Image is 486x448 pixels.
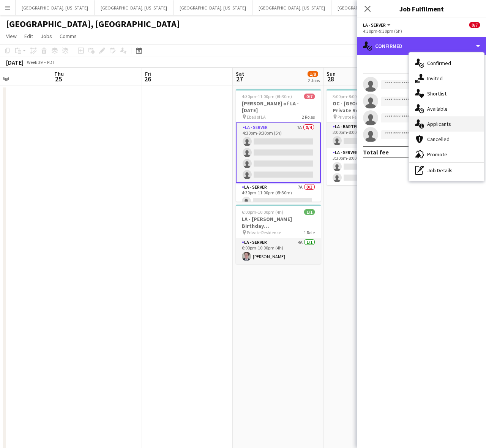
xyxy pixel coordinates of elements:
div: Total fee [363,148,389,156]
span: 25 [53,75,64,83]
span: Applicants [427,121,451,127]
span: Thu [54,70,64,77]
span: Private Residence [338,114,372,120]
span: 26 [144,75,151,83]
span: 1/8 [308,71,318,77]
span: 6:00pm-10:00pm (4h) [242,209,283,215]
span: 0/7 [304,94,315,99]
div: 2 Jobs [308,78,320,83]
span: Ebell of LA [247,114,266,120]
span: Invited [427,75,443,82]
span: Promote [427,151,447,158]
button: [GEOGRAPHIC_DATA], [US_STATE] [95,0,174,15]
span: 2 Roles [302,114,315,120]
app-card-role: LA - Server7A0/34:30pm-11:00pm (6h30m) [236,183,321,231]
span: Private Residence [247,230,281,235]
div: PDT [47,59,55,65]
button: [GEOGRAPHIC_DATA], [US_STATE] [252,0,331,15]
span: 28 [325,75,336,83]
span: Fri [145,70,151,77]
span: View [6,33,17,40]
span: Shortlist [427,90,447,97]
span: 3:00pm-8:00pm (5h) [333,94,372,99]
app-job-card: 6:00pm-10:00pm (4h)1/1LA - [PERSON_NAME] Birthday [DEMOGRAPHIC_DATA] Private Residence1 RoleLA - ... [236,205,321,264]
div: Job Details [409,163,484,178]
button: LA - Server [363,22,392,28]
span: LA - Server [363,22,386,28]
app-card-role: LA - Bartender23A0/13:00pm-8:00pm (5h) [327,122,412,148]
div: [DATE] [6,59,24,66]
span: 4:30pm-11:00pm (6h30m) [242,94,292,99]
app-job-card: 3:00pm-8:00pm (5h)0/3OC - [GEOGRAPHIC_DATA] Private Residence [DATE] Private Residence2 RolesLA -... [327,89,412,185]
div: 4:30pm-9:30pm (5h) [363,28,480,34]
span: 0/7 [469,22,480,28]
span: Edit [24,33,33,40]
span: Jobs [41,33,52,40]
h3: OC - [GEOGRAPHIC_DATA] Private Residence [DATE] [327,100,412,114]
div: Confirmed [357,37,486,55]
app-job-card: 4:30pm-11:00pm (6h30m)0/7[PERSON_NAME] of LA - [DATE] Ebell of LA2 RolesLA - Server7A0/44:30pm-9:... [236,89,321,202]
h3: LA - [PERSON_NAME] Birthday [DEMOGRAPHIC_DATA] [236,216,321,229]
span: Sun [327,70,336,77]
span: Comms [60,33,77,40]
a: View [3,31,20,41]
span: Available [427,105,448,112]
span: 1 Role [304,230,315,235]
h3: [PERSON_NAME] of LA - [DATE] [236,100,321,114]
app-card-role: LA - Server18A0/23:30pm-8:00pm (4h30m) [327,148,412,185]
a: Jobs [38,31,55,41]
app-card-role: LA - Server7A0/44:30pm-9:30pm (5h) [236,122,321,183]
button: [GEOGRAPHIC_DATA], [US_STATE] [174,0,252,15]
h1: [GEOGRAPHIC_DATA], [GEOGRAPHIC_DATA] [6,18,180,30]
a: Edit [21,31,36,41]
a: Comms [57,31,80,41]
h3: Job Fulfilment [357,4,486,14]
span: Sat [236,70,244,77]
span: 27 [235,75,244,83]
button: [GEOGRAPHIC_DATA], [US_STATE] [331,0,410,15]
app-card-role: LA - Server4A1/16:00pm-10:00pm (4h)[PERSON_NAME] [236,238,321,264]
button: [GEOGRAPHIC_DATA], [US_STATE] [16,0,95,15]
span: Cancelled [427,136,450,143]
span: Confirmed [427,60,451,67]
span: Week 39 [25,59,44,65]
span: 1/1 [304,209,315,215]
